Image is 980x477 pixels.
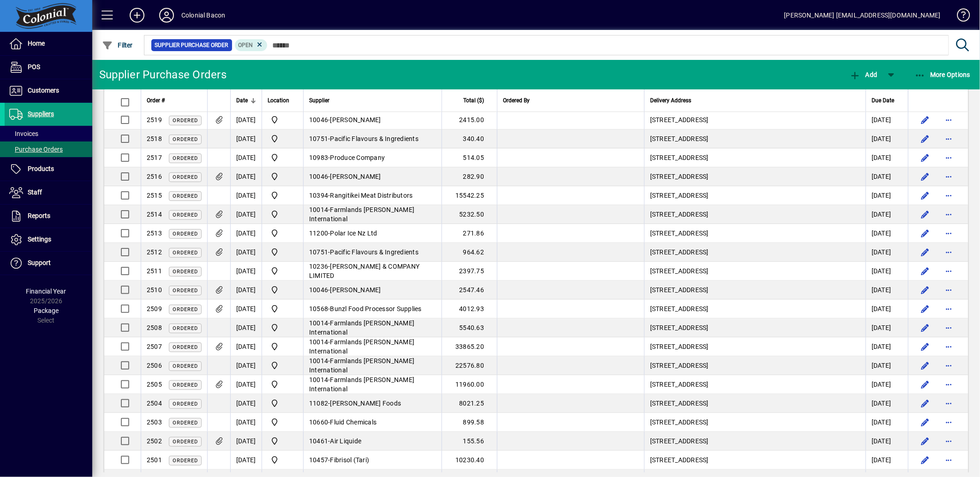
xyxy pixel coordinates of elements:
[28,165,54,172] span: Products
[309,357,414,374] span: Farmlands [PERSON_NAME] International
[309,95,436,106] div: Supplier
[147,192,162,199] span: 2515
[918,245,932,259] button: Edit
[950,2,968,32] a: Knowledge Base
[918,264,932,278] button: Edit
[309,154,328,161] span: 10983
[230,281,262,300] td: [DATE]
[918,434,932,448] button: Edit
[644,186,866,205] td: [STREET_ADDRESS]
[918,377,932,392] button: Edit
[442,413,497,432] td: 899.58
[330,437,362,445] span: Air Liquide
[442,356,497,375] td: 22576.80
[872,95,902,106] div: Due Date
[330,154,385,161] span: Produce Company
[230,167,262,186] td: [DATE]
[147,324,162,331] span: 2508
[872,95,894,106] span: Due Date
[866,337,908,356] td: [DATE]
[268,190,298,201] span: Colonial Bacon
[942,264,956,278] button: More options
[942,283,956,297] button: More options
[918,112,932,127] button: Edit
[268,209,298,220] span: Colonial Bacon
[442,130,497,148] td: 340.40
[309,437,328,445] span: 10461
[28,40,45,47] span: Home
[644,356,866,375] td: [STREET_ADDRESS]
[330,418,377,426] span: Fluid Chemicals
[448,95,492,106] div: Total ($)
[173,136,198,142] span: Ordered
[303,318,442,337] td: -
[230,337,262,356] td: [DATE]
[442,167,497,186] td: 282.90
[309,206,328,213] span: 10014
[28,63,40,71] span: POS
[309,248,328,256] span: 10751
[303,130,442,148] td: -
[942,188,956,203] button: More options
[147,135,162,142] span: 2518
[309,319,414,336] span: Farmlands [PERSON_NAME] International
[230,148,262,167] td: [DATE]
[239,42,253,48] span: Open
[330,116,381,124] span: [PERSON_NAME]
[147,343,162,350] span: 2507
[147,173,162,180] span: 2516
[942,112,956,127] button: More options
[442,375,497,394] td: 11960.00
[236,95,256,106] div: Date
[5,141,92,157] a: Purchase Orders
[230,111,262,130] td: [DATE]
[644,451,866,470] td: [STREET_ADDRESS]
[503,95,530,106] span: Ordered By
[147,116,162,124] span: 2519
[147,211,162,218] span: 2514
[34,307,59,314] span: Package
[942,415,956,430] button: More options
[100,37,135,53] button: Filter
[644,224,866,243] td: [STREET_ADDRESS]
[5,158,92,181] a: Products
[309,95,329,106] span: Supplier
[230,300,262,318] td: [DATE]
[866,111,908,130] td: [DATE]
[303,432,442,451] td: -
[9,130,38,137] span: Invoices
[268,454,298,465] span: Colonial Bacon
[147,400,162,407] span: 2504
[442,205,497,224] td: 5232.50
[644,130,866,148] td: [STREET_ADDRESS]
[942,226,956,241] button: More options
[147,95,165,106] span: Order #
[866,262,908,281] td: [DATE]
[268,303,298,314] span: Colonial Bacon
[268,417,298,428] span: Colonial Bacon
[303,167,442,186] td: -
[650,95,691,106] span: Delivery Address
[173,344,198,350] span: Ordered
[5,205,92,228] a: Reports
[268,265,298,277] span: Colonial Bacon
[173,250,198,256] span: Ordered
[268,228,298,239] span: Colonial Bacon
[230,224,262,243] td: [DATE]
[122,7,152,24] button: Add
[918,358,932,373] button: Edit
[330,305,422,312] span: Bunzl Food Processor Supplies
[309,116,328,124] span: 10046
[866,375,908,394] td: [DATE]
[942,150,956,165] button: More options
[147,248,162,256] span: 2512
[644,262,866,281] td: [STREET_ADDRESS]
[442,318,497,337] td: 5540.63
[181,8,225,23] div: Colonial Bacon
[309,456,328,464] span: 10457
[268,247,298,258] span: Colonial Bacon
[309,338,328,346] span: 10014
[268,114,298,125] span: Colonial Bacon
[309,305,328,312] span: 10568
[230,451,262,470] td: [DATE]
